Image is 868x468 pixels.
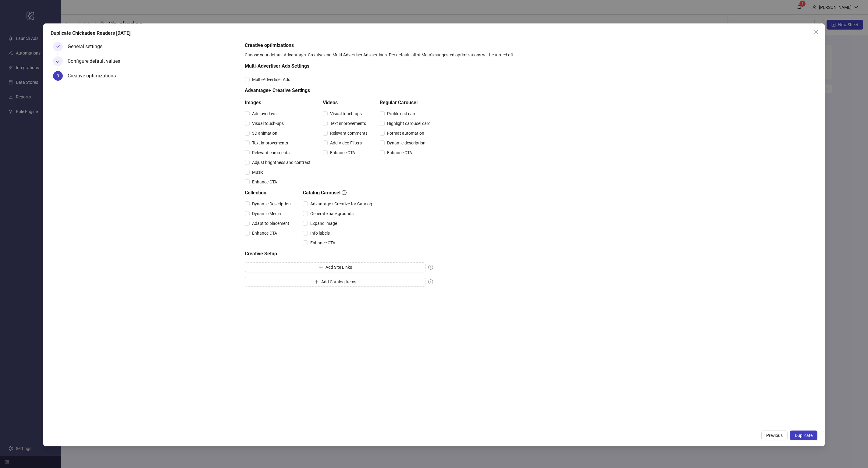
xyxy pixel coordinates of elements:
[385,120,433,127] span: Highlight carousel card
[328,149,358,156] span: Enhance CTA
[250,149,292,156] span: Relevant comments
[250,159,313,166] span: Adjust brightness and contrast
[308,220,340,227] span: Expand image
[250,76,293,83] span: Multi-Advertiser Ads
[245,250,433,257] h5: Creative Setup
[795,433,813,438] span: Duplicate
[321,279,356,284] span: Add Catalog Items
[308,210,356,217] span: Generate backgrounds
[245,189,293,197] h5: Collection
[380,99,433,106] h5: Regular Carousel
[250,120,286,127] span: Visual touch-ups
[428,265,433,270] span: exclamation-circle
[814,30,819,34] span: close
[245,42,815,49] h5: Creative optimizations
[250,130,280,136] span: 3D animation
[250,179,279,185] span: Enhance CTA
[245,51,815,58] div: Choose your default Advantage+ Creative and Multi-Advertiser Ads settings. Per default, all of Me...
[328,120,368,127] span: Text improvements
[761,431,788,440] button: Previous
[385,140,428,146] span: Dynamic description
[428,279,433,284] span: exclamation-circle
[766,433,783,438] span: Previous
[811,27,821,37] button: Close
[250,110,279,117] span: Add overlays
[245,99,313,106] h5: Images
[250,200,293,207] span: Dynamic Description
[323,99,370,106] h5: Videos
[308,239,338,246] span: Enhance CTA
[245,262,426,272] button: Add Site Links
[790,431,817,440] button: Duplicate
[68,71,121,81] div: Creative optimizations
[303,189,375,197] h5: Catalog Carousel
[245,62,433,70] h5: Multi-Advertiser Ads Settings
[308,230,332,236] span: Info labels
[68,56,125,66] div: Configure default values
[250,210,283,217] span: Dynamic Media
[328,140,364,146] span: Add Video Filters
[319,265,323,269] span: plus
[56,44,60,49] span: check
[51,30,817,37] div: Duplicate Chickadee Readers [DATE]
[325,265,352,270] span: Add Site Links
[56,59,60,63] span: check
[342,190,347,195] span: info-circle
[68,42,107,51] div: General settings
[308,200,375,207] span: Advantage+ Creative for Catalog
[385,130,427,136] span: Format automation
[328,130,370,136] span: Relevant comments
[245,277,426,287] button: Add Catalog Items
[328,110,364,117] span: Visual touch-ups
[250,169,266,175] span: Music
[250,230,279,236] span: Enhance CTA
[385,149,414,156] span: Enhance CTA
[315,280,319,284] span: plus
[385,110,419,117] span: Profile end card
[57,73,59,78] span: 3
[245,87,433,94] h5: Advantage+ Creative Settings
[250,220,292,227] span: Adapt to placement
[250,140,290,146] span: Text improvements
